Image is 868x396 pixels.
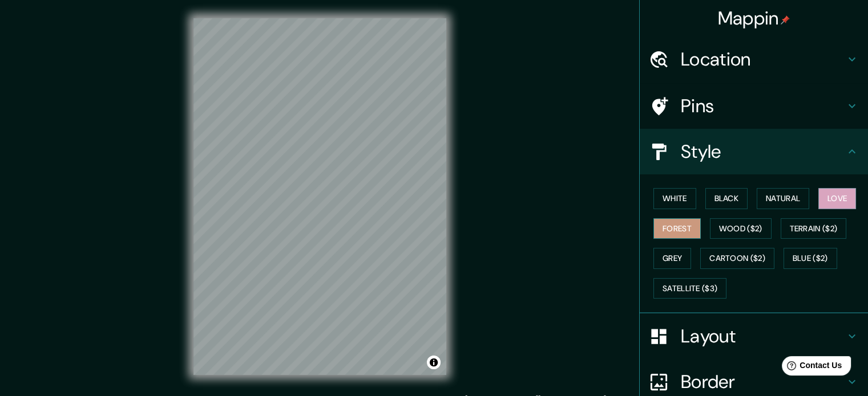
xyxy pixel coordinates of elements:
button: Love [818,188,856,209]
button: Toggle attribution [427,356,441,369]
h4: Pins [681,95,845,117]
button: Natural [757,188,809,209]
button: Terrain ($2) [781,218,847,239]
iframe: Help widget launcher [766,352,855,383]
img: pin-icon.png [781,15,790,25]
button: Grey [653,248,691,269]
div: Location [640,36,868,82]
button: Satellite ($3) [653,278,726,299]
canvas: Map [193,18,446,375]
h4: Mappin [718,7,790,30]
div: Layout [640,313,868,359]
h4: Location [681,48,845,71]
button: White [653,188,696,209]
button: Black [705,188,748,209]
div: Pins [640,83,868,129]
h4: Layout [681,325,845,348]
button: Blue ($2) [784,248,837,269]
button: Forest [653,218,701,239]
div: Style [640,129,868,174]
button: Wood ($2) [710,218,772,239]
button: Cartoon ($2) [700,248,774,269]
h4: Style [681,140,845,163]
h4: Border [681,370,845,393]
